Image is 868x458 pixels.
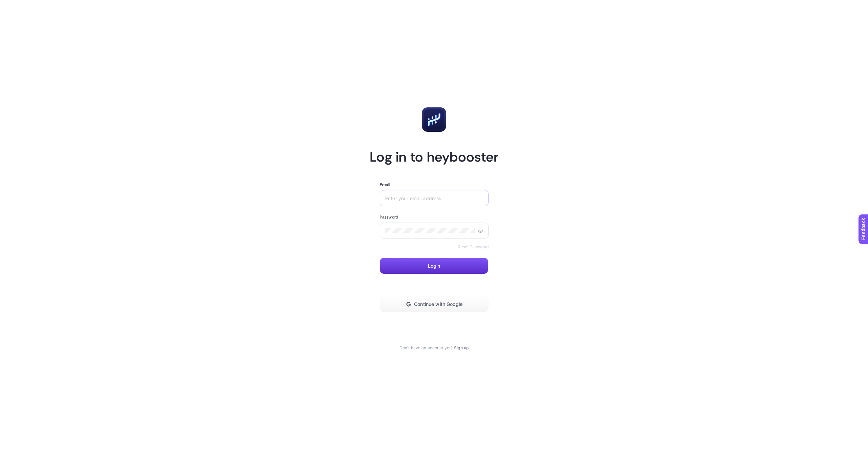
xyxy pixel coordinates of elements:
[428,263,440,269] span: Login
[380,296,489,312] button: Continue with Google
[380,182,391,187] label: Email
[454,345,469,351] a: Sign up
[385,195,483,201] input: Enter your email address
[380,214,398,220] label: Password
[380,258,488,274] button: Login
[458,244,489,250] a: Reset Password
[399,345,453,351] span: Don't have an account yet?
[414,301,462,307] span: Continue with Google
[370,148,498,166] h1: Log in to heybooster
[4,2,26,7] span: Feedback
